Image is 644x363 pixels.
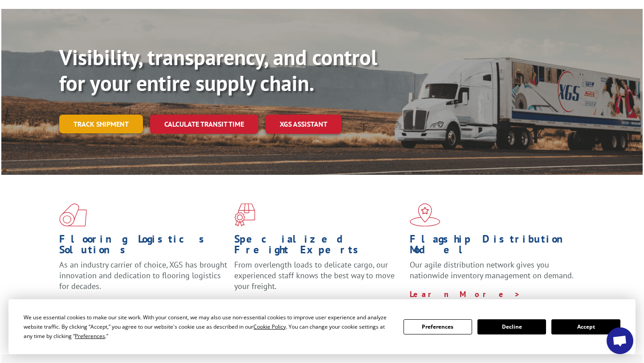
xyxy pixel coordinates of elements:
b: Visibility, transparency, and control for your entire supply chain. [59,43,377,97]
button: Accept [551,319,620,334]
h1: Specialized Freight Experts [234,234,403,260]
h1: Flagship Distribution Model [410,234,578,260]
p: From overlength loads to delicate cargo, our experienced staff knows the best way to move your fr... [234,260,403,299]
img: xgs-icon-total-supply-chain-intelligence-red [59,203,87,227]
a: Calculate transit time [150,115,258,134]
span: As an industry carrier of choice, XGS has brought innovation and dedication to flooring logistics... [59,260,227,291]
a: Learn More > [410,289,521,299]
div: Cookie Consent Prompt [8,299,636,354]
button: Decline [477,319,546,334]
a: Track shipment [59,115,143,133]
div: We use essential cookies to make our site work. With your consent, we may also use non-essential ... [24,313,392,341]
span: Our agile distribution network gives you nationwide inventory management on demand. [410,260,574,280]
a: XGS ASSISTANT [265,115,342,134]
div: Open chat [607,327,633,354]
span: Preferences [75,332,105,340]
img: xgs-icon-focused-on-flooring-red [234,203,255,227]
h1: Flooring Logistics Solutions [59,234,228,260]
button: Preferences [404,319,472,334]
span: Cookie Policy [253,323,286,330]
img: xgs-icon-flagship-distribution-model-red [410,203,440,227]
